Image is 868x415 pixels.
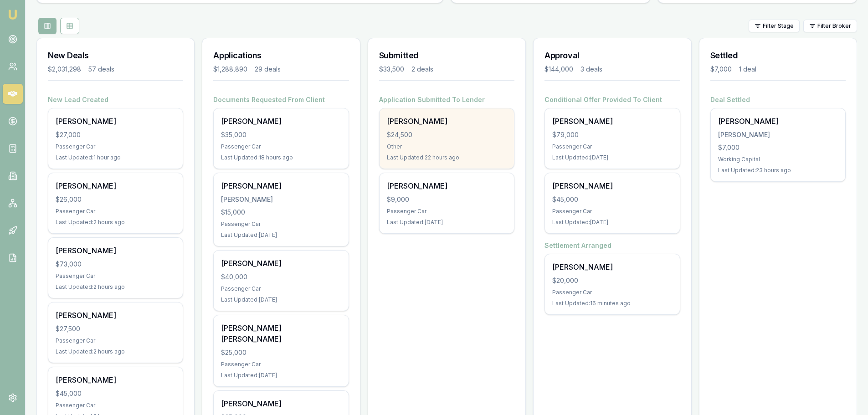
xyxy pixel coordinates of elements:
div: [PERSON_NAME] [552,116,672,127]
div: Last Updated: 2 hours ago [56,219,175,226]
div: [PERSON_NAME] [56,180,175,191]
div: [PERSON_NAME] [56,245,175,256]
div: $27,500 [56,324,175,333]
span: Filter Broker [817,22,851,30]
div: Last Updated: 2 hours ago [56,348,175,355]
div: $45,000 [56,389,175,398]
div: Passenger Car [552,289,672,296]
h3: Approval [544,49,680,62]
div: $35,000 [221,130,341,139]
div: Last Updated: 16 minutes ago [552,300,672,307]
h4: New Lead Created [48,95,183,104]
div: Passenger Car [56,337,175,344]
div: Last Updated: 18 hours ago [221,154,341,161]
h4: Settlement Arranged [544,241,680,250]
div: $79,000 [552,130,672,139]
div: $25,000 [221,348,341,357]
h3: Submitted [379,49,514,62]
div: [PERSON_NAME] [221,180,341,191]
div: Last Updated: 23 hours ago [718,167,838,174]
div: Last Updated: [DATE] [221,372,341,379]
div: $20,000 [552,276,672,285]
div: Other [387,143,507,150]
div: Passenger Car [552,143,672,150]
div: 57 deals [88,65,114,74]
div: [PERSON_NAME] [PERSON_NAME] [221,323,341,344]
div: $1,288,890 [213,65,247,74]
h4: Documents Requested From Client [213,95,349,104]
div: [PERSON_NAME] [56,116,175,127]
div: [PERSON_NAME] [387,116,507,127]
div: $40,000 [221,272,341,282]
div: [PERSON_NAME] [221,258,341,269]
div: $26,000 [56,195,175,204]
div: Passenger Car [221,143,341,150]
div: Passenger Car [552,208,672,215]
div: Passenger Car [221,361,341,368]
div: [PERSON_NAME] [56,310,175,321]
div: $7,000 [718,143,838,152]
div: Last Updated: [DATE] [552,219,672,226]
div: [PERSON_NAME] [552,261,672,272]
div: $7,000 [710,65,732,74]
div: $33,500 [379,65,404,74]
h4: Conditional Offer Provided To Client [544,95,680,104]
div: $45,000 [552,195,672,204]
div: Passenger Car [221,220,341,228]
div: Last Updated: 1 hour ago [56,154,175,161]
div: [PERSON_NAME] [221,195,341,204]
div: Passenger Car [387,208,507,215]
div: Passenger Car [56,208,175,215]
div: 29 deals [255,65,281,74]
div: [PERSON_NAME] [221,398,341,409]
button: Filter Stage [749,20,800,32]
div: Passenger Car [56,402,175,409]
div: [PERSON_NAME] [221,116,341,127]
h4: Application Submitted To Lender [379,95,514,104]
div: [PERSON_NAME] [718,116,838,127]
span: Filter Stage [763,22,794,30]
div: [PERSON_NAME] [552,180,672,191]
div: [PERSON_NAME] [56,374,175,385]
div: $144,000 [544,65,573,74]
div: $2,031,298 [48,65,81,74]
div: Passenger Car [221,285,341,292]
h3: New Deals [48,49,183,62]
div: 1 deal [739,65,756,74]
h4: Deal Settled [710,95,846,104]
div: Working Capital [718,156,838,163]
div: Last Updated: 22 hours ago [387,154,507,161]
div: $9,000 [387,195,507,204]
img: emu-icon-u.png [7,9,18,20]
div: [PERSON_NAME] [718,130,838,139]
h3: Settled [710,49,846,62]
div: Last Updated: [DATE] [221,296,341,303]
div: [PERSON_NAME] [387,180,507,191]
div: 2 deals [411,65,433,74]
div: Last Updated: 2 hours ago [56,283,175,291]
div: Passenger Car [56,272,175,280]
div: $27,000 [56,130,175,139]
div: $24,500 [387,130,507,139]
div: Last Updated: [DATE] [552,154,672,161]
div: Last Updated: [DATE] [387,219,507,226]
h3: Applications [213,49,349,62]
div: $73,000 [56,260,175,269]
div: Passenger Car [56,143,175,150]
div: Last Updated: [DATE] [221,231,341,239]
button: Filter Broker [803,20,857,32]
div: 3 deals [580,65,602,74]
div: $15,000 [221,208,341,217]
